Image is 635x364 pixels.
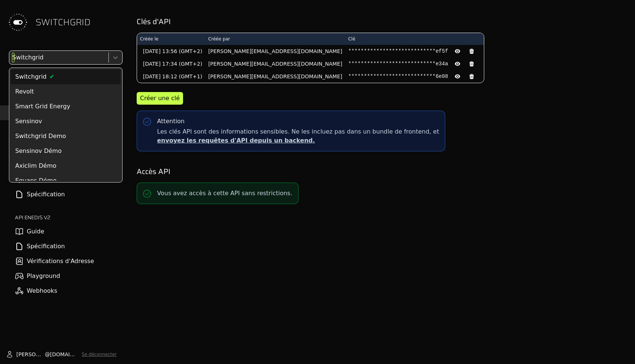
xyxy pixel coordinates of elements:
[6,10,30,34] img: Switchgrid Logo
[140,94,180,103] div: Créer une clé
[205,58,345,70] td: [PERSON_NAME][EMAIL_ADDRESS][DOMAIN_NAME]
[205,70,345,83] td: [PERSON_NAME][EMAIL_ADDRESS][DOMAIN_NAME]
[137,92,183,105] button: Créer une clé
[137,16,625,27] h2: Clés d'API
[50,351,79,358] span: [DOMAIN_NAME]
[137,58,205,70] td: [DATE] 17:34 (GMT+2)
[82,351,117,357] button: Se déconnecter
[11,144,121,158] div: Sensinov Démo
[137,166,625,177] h2: Accès API
[157,117,185,126] div: Attention
[137,70,205,83] td: [DATE] 18:12 (GMT+1)
[137,45,205,58] td: [DATE] 13:56 (GMT+2)
[16,351,45,358] span: [PERSON_NAME]
[11,99,121,114] div: Smart Grid Energy
[11,129,121,144] div: Switchgrid Demo
[36,16,91,28] span: SWITCHGRID
[137,33,205,45] th: Créée le
[157,189,292,198] p: Vous avez accès à cette API sans restrictions.
[45,351,50,358] span: @
[157,127,439,145] span: Les clés API sont des informations sensibles. Ne les incluez pas dans un bundle de frontend, et
[205,45,345,58] td: [PERSON_NAME][EMAIL_ADDRESS][DOMAIN_NAME]
[11,84,121,99] div: Revolt
[11,158,121,173] div: Axiclim Démo
[345,33,484,45] th: Clé
[157,136,439,145] p: envoyez les requêtes d'API depuis un backend.
[15,214,123,221] h2: API ENEDIS v2
[11,173,121,188] div: Equans Démo
[11,114,121,129] div: Sensinov
[11,69,121,84] div: Switchgrid
[205,33,345,45] th: Créée par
